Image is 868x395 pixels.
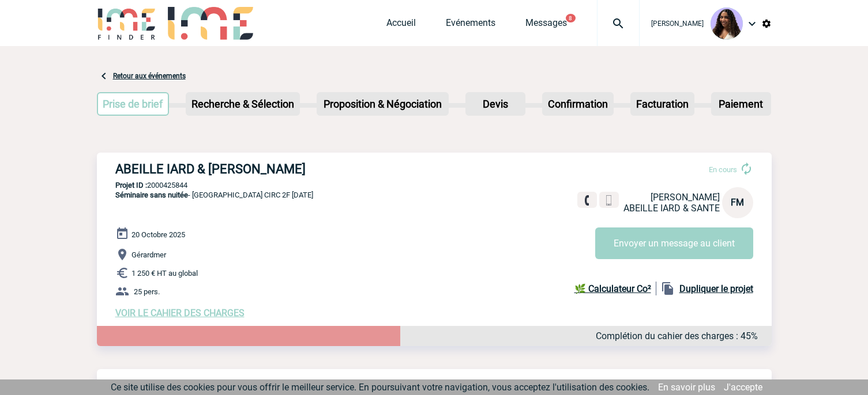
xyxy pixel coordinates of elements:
[632,93,693,115] p: Facturation
[604,195,614,206] img: portable.png
[131,230,185,239] span: 20 Octobre 2025
[679,283,753,294] b: Dupliquer le projet
[724,382,762,393] a: J'accepte
[595,227,753,259] button: Envoyer un message au client
[111,382,649,393] span: Ce site utilise des cookies pour vous offrir le meilleur service. En poursuivant votre navigation...
[115,181,147,189] b: Projet ID :
[131,269,198,278] span: 1 250 € HT au global
[731,197,744,208] span: FM
[318,93,448,115] p: Proposition & Négociation
[97,7,157,40] img: IME-Finder
[709,165,737,174] span: En cours
[187,93,299,115] p: Recherche & Sélection
[446,17,495,33] a: Evénements
[386,17,416,33] a: Accueil
[623,203,720,214] span: ABEILLE IARD & SANTE
[543,93,613,115] p: Confirmation
[115,191,313,199] span: - [GEOGRAPHIC_DATA] CIRC 2F [DATE]
[566,14,576,22] button: 8
[115,191,188,199] span: Séminaire sans nuitée
[131,250,166,259] span: Gérardmer
[134,287,160,296] span: 25 pers.
[651,20,704,28] span: [PERSON_NAME]
[115,307,245,318] a: VOIR LE CAHIER DES CHARGES
[574,283,651,294] b: 🌿 Calculateur Co²
[582,195,592,206] img: fixe.png
[115,162,461,176] h3: ABEILLE IARD & [PERSON_NAME]
[574,282,656,295] a: 🌿 Calculateur Co²
[467,93,524,115] p: Devis
[711,7,743,40] img: 131234-0.jpg
[712,93,770,115] p: Paiement
[525,17,567,33] a: Messages
[98,93,168,115] p: Prise de brief
[658,382,715,393] a: En savoir plus
[113,72,186,80] a: Retour aux événements
[97,181,772,189] p: 2000425844
[651,192,720,203] span: [PERSON_NAME]
[661,282,675,295] img: file_copy-black-24dp.png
